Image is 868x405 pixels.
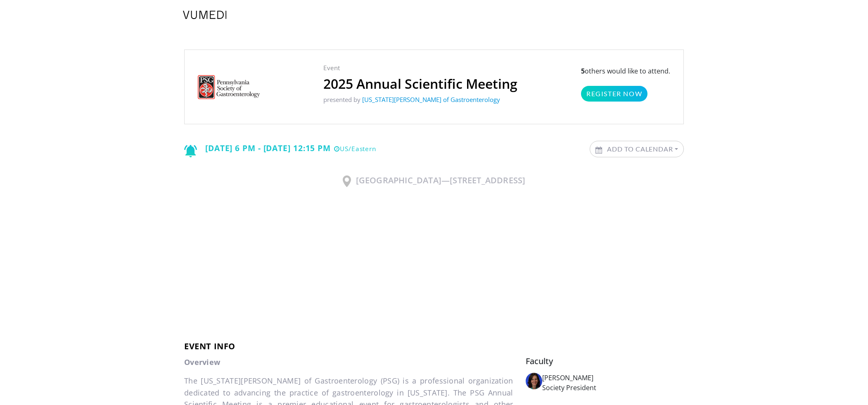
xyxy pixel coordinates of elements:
h3: [GEOGRAPHIC_DATA]—[STREET_ADDRESS] [184,175,684,187]
p: others would like to attend. [581,66,670,102]
a: Register Now [581,86,647,102]
img: Pennsylvania Society of Gastroenterology [198,75,260,99]
strong: 5 [581,66,585,76]
img: Avatar [526,373,542,389]
h3: Event info [184,341,684,351]
img: Calendar icon [595,147,602,154]
p: Event [323,63,517,73]
div: [PERSON_NAME] [542,373,684,383]
img: VuMedi Logo [183,11,227,19]
small: US/Eastern [334,144,376,153]
h2: 2025 Annual Scientific Meeting [323,76,517,92]
img: Location Icon [343,175,351,187]
p: presented by [323,95,517,104]
h5: Faculty [526,356,684,366]
p: Society President [542,383,684,393]
strong: Overview [184,357,220,367]
a: Add to Calendar [590,141,683,157]
a: [US_STATE][PERSON_NAME] of Gastroenterology [362,95,500,104]
div: [DATE] 6 PM - [DATE] 12:15 PM [184,141,376,157]
img: Notification icon [184,145,197,157]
